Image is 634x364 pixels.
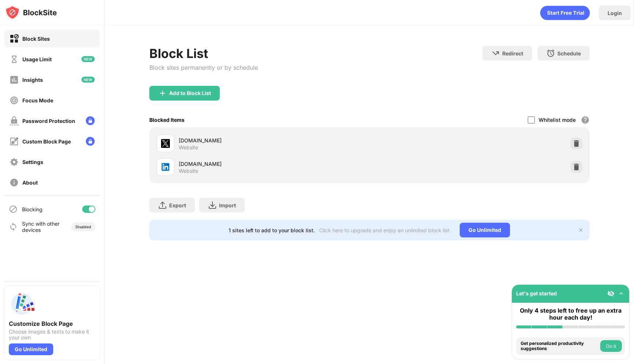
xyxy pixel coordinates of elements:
div: Login [608,10,622,16]
div: Website [179,168,198,174]
div: Export [169,202,186,208]
div: Focus Mode [22,97,53,103]
div: Get personalized productivity suggestions [521,341,598,352]
div: About [22,179,38,186]
img: omni-setup-toggle.svg [617,290,625,297]
div: Block Sites [22,36,50,42]
img: lock-menu.svg [86,116,95,125]
img: insights-off.svg [10,75,19,84]
img: favicons [161,139,170,148]
img: blocking-icon.svg [9,205,18,214]
button: Do it [600,340,622,352]
div: animation [540,6,590,20]
img: eye-not-visible.svg [607,290,615,297]
div: Customize Block Page [9,320,95,327]
div: Import [219,202,236,208]
div: Go Unlimited [9,343,53,355]
img: time-usage-off.svg [10,55,19,64]
img: focus-off.svg [10,96,19,105]
div: Only 4 steps left to free up an extra hour each day! [516,307,625,321]
img: x-button.svg [578,227,584,233]
div: Block List [149,46,258,61]
div: Let's get started [516,290,557,296]
div: Password Protection [22,118,75,124]
div: Website [179,144,198,151]
div: Settings [22,159,43,165]
div: Click here to upgrade and enjoy an unlimited block list. [319,227,451,233]
div: 1 sites left to add to your block list. [229,227,315,233]
img: push-custom-page.svg [9,291,35,317]
div: Blocked Items [149,117,185,123]
div: Disabled [76,225,91,229]
img: about-off.svg [10,178,19,187]
img: favicons [161,163,170,171]
div: [DOMAIN_NAME] [179,160,369,168]
img: settings-off.svg [10,157,19,167]
img: logo-blocksite.svg [5,5,57,20]
div: Choose images & texts to make it your own [9,329,95,341]
div: Redirect [502,50,523,57]
img: customize-block-page-off.svg [10,137,19,146]
img: password-protection-off.svg [10,116,19,125]
div: [DOMAIN_NAME] [179,136,369,144]
div: Insights [22,77,43,83]
img: new-icon.svg [81,56,95,62]
img: lock-menu.svg [86,137,95,146]
img: sync-icon.svg [9,222,18,231]
img: new-icon.svg [81,77,95,83]
div: Usage Limit [22,56,52,62]
div: Sync with other devices [22,221,60,233]
div: Custom Block Page [22,138,71,145]
div: Whitelist mode [539,117,576,123]
div: Block sites permanently or by schedule [149,64,258,71]
div: Add to Block List [169,90,211,96]
div: Schedule [557,50,581,57]
div: Go Unlimited [460,223,510,237]
img: block-on.svg [10,34,19,43]
div: Blocking [22,206,43,212]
